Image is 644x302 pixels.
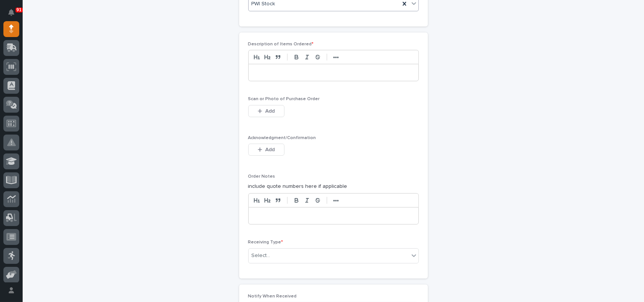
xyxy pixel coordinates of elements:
[17,7,22,12] p: 91
[3,5,19,20] button: Notifications
[265,146,275,153] span: Add
[331,53,341,62] button: •••
[248,144,284,156] button: Add
[248,294,297,299] span: Notify When Received
[248,136,316,140] span: Acknowledgment/Confirmation
[248,240,283,245] span: Receiving Type
[333,54,339,60] strong: •••
[331,196,341,205] button: •••
[248,42,314,46] span: Description of Items Ordered
[333,198,339,204] strong: •••
[248,174,275,179] span: Order Notes
[248,183,419,190] p: include quote numbers here if applicable
[9,9,19,21] div: Notifications91
[248,105,284,117] button: Add
[265,108,275,115] span: Add
[248,97,320,101] span: Scan or Photo of Purchase Order
[252,252,271,260] div: Select...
